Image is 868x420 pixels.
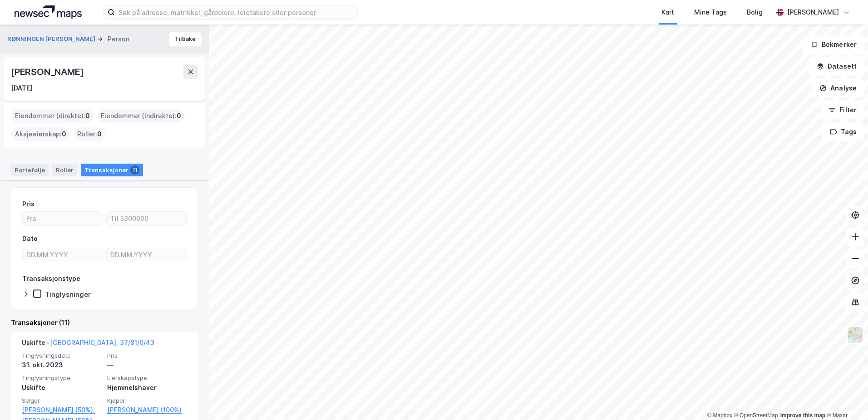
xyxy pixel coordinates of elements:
[107,405,187,415] a: [PERSON_NAME] (100%)
[7,35,97,44] button: RØNNINGEN [PERSON_NAME]
[45,290,91,299] div: Tinglysninger
[74,127,105,141] div: Roller :
[22,382,102,393] div: Uskifte
[787,7,839,18] div: [PERSON_NAME]
[50,339,154,346] a: [GEOGRAPHIC_DATA], 37/81/0/43
[823,376,868,420] iframe: Chat Widget
[22,405,102,415] a: [PERSON_NAME] (50%),
[107,360,187,370] div: —
[823,376,868,420] div: Kontrollprogram for chat
[23,248,102,262] input: DD.MM.YYYY
[747,7,763,18] div: Bolig
[107,374,187,382] span: Eierskapstype
[107,382,187,393] div: Hjemmelshaver
[822,123,864,141] button: Tags
[85,110,90,121] span: 0
[107,397,187,405] span: Kjøper
[62,129,66,140] span: 0
[23,212,102,225] input: Fra
[11,127,70,141] div: Aksjeeierskap :
[11,164,49,176] div: Portefølje
[130,165,139,175] div: 11
[22,352,102,360] span: Tinglysningsdato
[22,397,102,405] span: Selger
[107,248,186,262] input: DD.MM.YYYY
[97,129,102,140] span: 0
[22,233,38,244] div: Dato
[11,83,32,94] div: [DATE]
[821,101,864,119] button: Filter
[97,109,185,123] div: Eiendommer (Indirekte) :
[108,34,129,45] div: Person
[107,352,187,360] span: Pris
[694,7,727,18] div: Mine Tags
[809,57,864,75] button: Datasett
[780,412,825,419] a: Improve this map
[15,5,82,19] img: logo.a4113a55bc3d86da70a041830d287a7e.svg
[803,35,864,54] button: Bokmerker
[661,7,674,18] div: Kart
[115,5,357,19] input: Søk på adresse, matrikkel, gårdeiere, leietakere eller personer
[11,109,94,123] div: Eiendommer (direkte) :
[22,199,35,210] div: Pris
[52,164,77,176] div: Roller
[107,212,186,225] input: Til 5300000
[22,273,80,284] div: Transaksjonstype
[11,65,85,79] div: [PERSON_NAME]
[22,360,102,370] div: 31. okt. 2023
[11,317,198,328] div: Transaksjoner (11)
[169,32,202,46] button: Tilbake
[81,164,143,176] div: Transaksjoner
[847,326,864,344] img: Z
[707,412,732,419] a: Mapbox
[22,374,102,382] span: Tinglysningstype
[812,79,864,97] button: Analyse
[22,337,154,352] div: Uskifte -
[177,110,181,121] span: 0
[734,412,778,419] a: OpenStreetMap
